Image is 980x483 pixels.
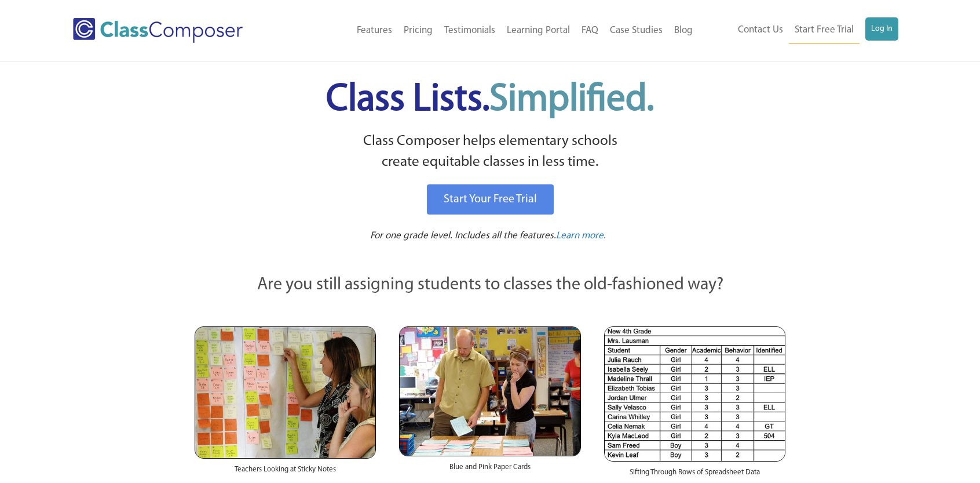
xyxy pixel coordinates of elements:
img: Teachers Looking at Sticky Notes [195,326,376,459]
a: Start Free Trial [789,17,860,43]
a: Learning Portal [501,18,576,43]
span: Class Lists. [326,81,654,119]
span: Learn more. [556,231,606,241]
a: Pricing [398,18,438,43]
a: Start Your Free Trial [427,184,554,215]
span: For one grade level. Includes all the features. [370,231,556,241]
a: Blog [668,18,699,43]
nav: Header Menu [290,18,699,43]
img: Blue and Pink Paper Cards [399,326,580,456]
img: Spreadsheets [604,326,785,462]
a: Contact Us [732,17,789,43]
a: Log In [865,17,898,41]
a: Case Studies [604,18,668,43]
a: Features [351,18,398,43]
a: Learn more. [556,229,606,244]
a: FAQ [576,18,604,43]
a: Testimonials [438,18,501,43]
img: Class Composer [73,18,243,43]
nav: Header Menu [699,17,898,43]
span: Simplified. [489,81,654,119]
p: Are you still assigning students to classes the old-fashioned way? [195,273,785,298]
span: Start Your Free Trial [444,194,537,205]
p: Class Composer helps elementary schools create equitable classes in less time. [193,131,787,173]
